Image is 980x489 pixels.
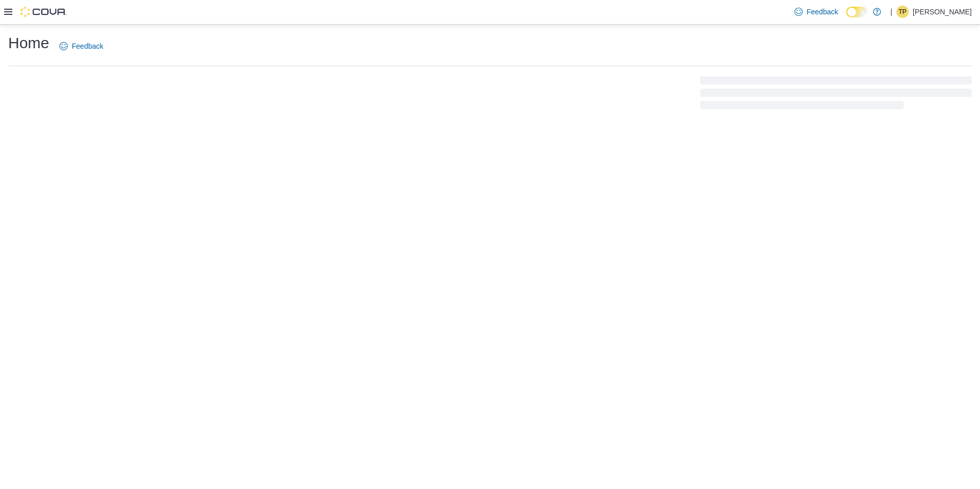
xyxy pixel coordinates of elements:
div: Tyler Pallotta [896,6,909,18]
p: [PERSON_NAME] [913,6,972,18]
span: TP [899,6,906,18]
span: Feedback [807,7,838,17]
span: Feedback [72,41,103,51]
p: | [890,6,892,18]
h1: Home [8,33,49,53]
a: Feedback [790,2,842,22]
span: Loading [700,78,972,111]
a: Feedback [55,36,107,56]
img: Cova [21,7,67,17]
input: Dark Mode [846,7,868,17]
